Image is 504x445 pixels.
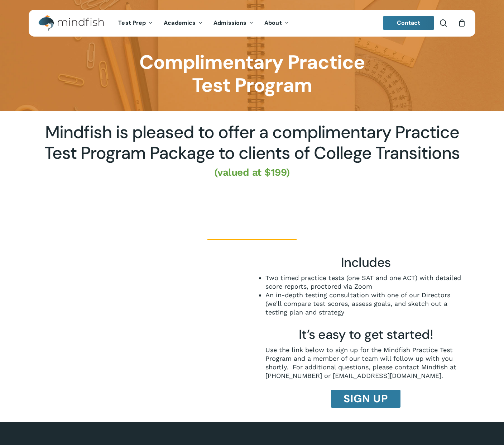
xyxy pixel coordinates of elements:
[265,254,466,271] h3: Includes
[113,20,158,26] a: Test Prep
[265,326,466,343] h3: It’s easy to get started!
[259,20,294,26] a: About
[164,19,196,27] span: Academics
[208,20,259,26] a: Admissions
[383,16,435,30] a: Contact
[265,346,466,380] p: Use the link below to sign up for the Mindfish Practice Test Program and a member of our team wil...
[29,37,475,111] h1: Complimentary Practice Test Program
[265,291,466,317] li: An in-depth testing consultation with one of our Directors (we’ll compare test scores, assess goa...
[113,10,294,37] nav: Main Menu
[214,166,290,178] strong: (valued at $199)
[29,122,475,164] h2: Mindfish is pleased to offer a complimentary Practice Test Program Package to clients of College ...
[213,19,246,27] span: Admissions
[331,390,400,408] a: Sign Up
[29,10,475,37] header: Main Menu
[118,19,146,27] span: Test Prep
[265,274,466,291] li: Two timed practice tests (one SAT and one ACT) with detailed score reports, proctored via Zoom
[264,19,282,27] span: About
[344,395,388,402] span: Sign Up
[158,20,208,26] a: Academics
[397,19,421,27] span: Contact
